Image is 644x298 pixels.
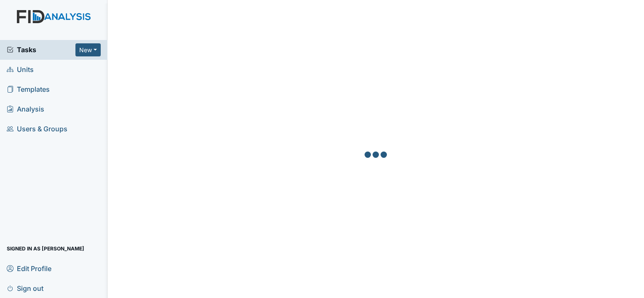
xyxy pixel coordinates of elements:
[7,262,51,275] span: Edit Profile
[75,43,101,56] button: New
[7,122,67,136] span: Users & Groups
[7,45,75,55] a: Tasks
[7,282,43,295] span: Sign out
[7,83,50,96] span: Templates
[7,242,84,255] span: Signed in as [PERSON_NAME]
[7,63,34,76] span: Units
[7,103,44,116] span: Analysis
